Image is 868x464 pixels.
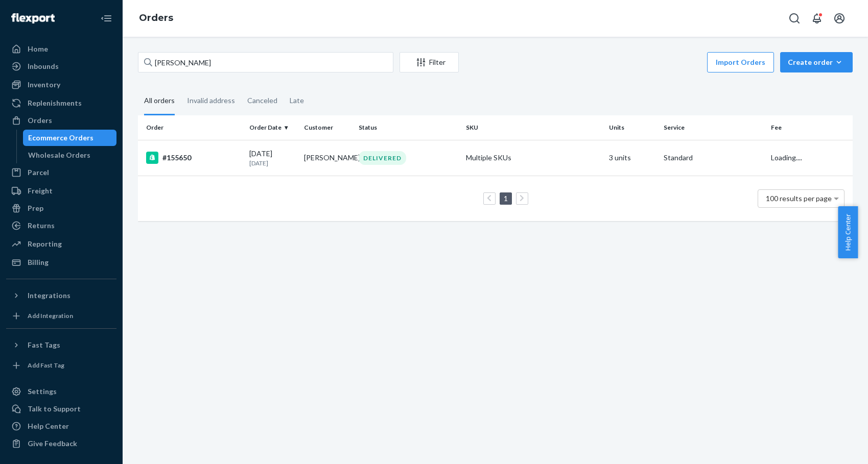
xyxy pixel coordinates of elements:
[6,435,116,452] button: Give Feedback
[28,167,49,178] div: Parcel
[23,130,117,146] a: Ecommerce Orders
[28,203,43,213] div: Prep
[11,13,55,23] img: Flexport logo
[766,194,832,203] span: 100 results per page
[28,404,81,414] div: Talk to Support
[28,186,53,196] div: Freight
[6,383,116,400] a: Settings
[359,151,406,165] div: DELIVERED
[96,8,116,29] button: Close Navigation
[28,44,48,54] div: Home
[6,58,116,75] a: Inbounds
[138,115,245,140] th: Order
[28,133,93,143] div: Ecommerce Orders
[187,87,235,114] div: Invalid address
[788,57,845,67] div: Create order
[28,421,69,431] div: Help Center
[28,80,60,90] div: Inventory
[6,287,116,304] button: Integrations
[400,57,458,67] div: Filter
[767,115,853,140] th: Fee
[767,140,853,176] td: Loading....
[28,311,73,320] div: Add Integration
[6,308,116,324] a: Add Integration
[6,95,116,111] a: Replenishments
[838,206,858,258] button: Help Center
[807,8,827,29] button: Open notifications
[784,8,805,29] button: Open Search Box
[146,152,241,164] div: #155650
[605,140,660,176] td: 3 units
[28,239,62,249] div: Reporting
[249,149,296,167] div: [DATE]
[28,150,90,160] div: Wholesale Orders
[131,4,181,33] ol: breadcrumbs
[290,87,304,114] div: Late
[247,87,277,114] div: Canceled
[28,115,52,126] div: Orders
[6,401,116,417] a: Talk to Support
[6,112,116,129] a: Orders
[780,52,853,72] button: Create order
[462,115,605,140] th: SKU
[300,140,355,176] td: [PERSON_NAME]
[462,140,605,176] td: Multiple SKUs
[6,183,116,199] a: Freight
[6,357,116,374] a: Add Fast Tag
[829,8,850,29] button: Open account menu
[6,200,116,216] a: Prep
[6,77,116,93] a: Inventory
[707,52,774,72] button: Import Orders
[28,61,59,71] div: Inbounds
[6,418,116,434] a: Help Center
[28,340,60,350] div: Fast Tags
[304,123,350,132] div: Customer
[28,361,64,370] div: Add Fast Tag
[28,257,49,267] div: Billing
[139,12,173,23] a: Orders
[249,159,296,167] p: [DATE]
[28,98,82,108] div: Replenishments
[28,438,77,449] div: Give Feedback
[660,115,767,140] th: Service
[6,337,116,353] button: Fast Tags
[28,290,71,301] div: Integrations
[6,217,116,234] a: Returns
[6,41,116,57] a: Home
[605,115,660,140] th: Units
[502,194,510,203] a: Page 1 is your current page
[144,87,175,115] div: All orders
[400,52,459,72] button: Filter
[245,115,300,140] th: Order Date
[138,52,393,72] input: Search orders
[6,236,116,252] a: Reporting
[23,147,117,163] a: Wholesale Orders
[355,115,462,140] th: Status
[6,164,116,181] a: Parcel
[28,386,57,397] div: Settings
[664,153,763,163] p: Standard
[6,254,116,271] a: Billing
[28,221,55,231] div: Returns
